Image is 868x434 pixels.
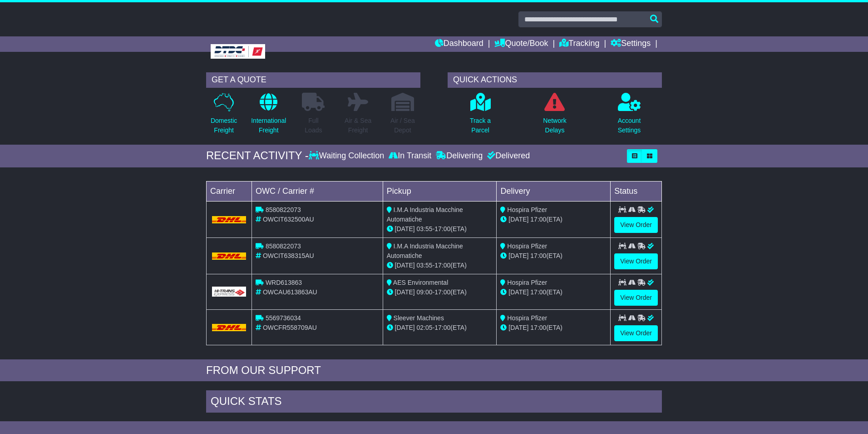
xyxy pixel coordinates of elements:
[393,279,448,286] span: AES Environmental
[387,261,493,270] div: - (ETA)
[469,92,491,140] a: Track aParcel
[345,116,371,135] p: Air & Sea Freight
[263,324,317,331] span: OWCFR558709AU
[559,36,599,52] a: Tracking
[263,252,314,259] span: OWCIT638315AU
[387,224,493,234] div: - (ETA)
[434,324,450,331] span: 17:00
[395,225,415,232] span: [DATE]
[212,252,246,260] img: DHL.png
[395,324,415,331] span: [DATE]
[263,216,314,223] span: OWCIT632500AU
[395,288,415,296] span: [DATE]
[263,288,317,296] span: OWCAU613863AU
[266,314,301,322] span: 5569736034
[266,279,302,286] span: WRD613863
[387,242,463,259] span: I.M.A Industria Macchine Automatiche
[497,181,611,201] td: Delivery
[210,92,237,140] a: DomesticFreight
[618,116,641,135] p: Account Settings
[212,324,246,331] img: DHL.png
[500,251,607,261] div: (ETA)
[434,288,450,296] span: 17:00
[530,288,546,296] span: 17:00
[417,324,433,331] span: 02:05
[508,324,528,331] span: [DATE]
[530,252,546,259] span: 17:00
[435,36,483,52] a: Dashboard
[386,151,434,161] div: In Transit
[508,252,528,259] span: [DATE]
[417,288,433,296] span: 09:00
[507,242,547,250] span: Hospira Pfizer
[212,287,246,297] img: GetCarrierServiceLogo
[617,92,641,140] a: AccountSettings
[485,151,530,161] div: Delivered
[614,290,658,306] a: View Order
[530,324,546,331] span: 17:00
[542,92,567,140] a: NetworkDelays
[212,216,246,223] img: DHL.png
[434,151,485,161] div: Delivering
[448,72,662,88] div: QUICK ACTIONS
[309,151,386,161] div: Waiting Collection
[206,364,662,377] div: FROM OUR SUPPORT
[508,288,528,296] span: [DATE]
[500,323,607,333] div: (ETA)
[252,181,383,201] td: OWC / Carrier #
[494,36,548,52] a: Quote/Book
[251,92,286,140] a: InternationalFreight
[434,225,450,232] span: 17:00
[266,242,301,250] span: 8580822073
[206,149,309,162] div: RECENT ACTIVITY -
[387,323,493,333] div: - (ETA)
[500,215,607,224] div: (ETA)
[507,314,547,322] span: Hospira Pfizer
[302,116,325,135] p: Full Loads
[507,279,547,286] span: Hospira Pfizer
[500,288,607,297] div: (ETA)
[417,225,433,232] span: 03:55
[211,116,237,135] p: Domestic Freight
[611,181,662,201] td: Status
[508,216,528,223] span: [DATE]
[507,206,547,213] span: Hospira Pfizer
[530,216,546,223] span: 17:00
[434,262,450,269] span: 17:00
[394,314,444,322] span: Sleever Machines
[206,390,662,415] div: Quick Stats
[207,181,252,201] td: Carrier
[417,262,433,269] span: 03:55
[251,116,286,135] p: International Freight
[383,181,497,201] td: Pickup
[614,253,658,269] a: View Order
[470,116,491,135] p: Track a Parcel
[390,116,415,135] p: Air / Sea Depot
[611,36,651,52] a: Settings
[206,72,420,88] div: GET A QUOTE
[614,325,658,341] a: View Order
[387,288,493,297] div: - (ETA)
[266,206,301,213] span: 8580822073
[387,206,463,223] span: I.M.A Industria Macchine Automatiche
[543,116,566,135] p: Network Delays
[614,217,658,233] a: View Order
[395,262,415,269] span: [DATE]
